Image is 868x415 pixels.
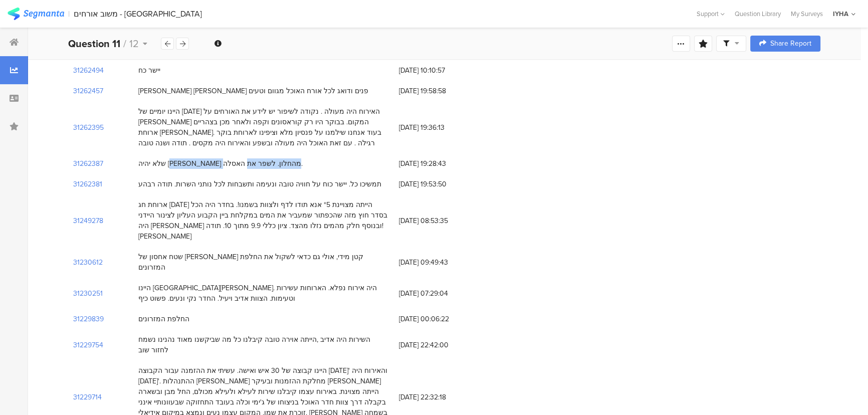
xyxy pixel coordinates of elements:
[73,122,104,133] section: 31262395
[138,283,389,304] div: היינו [GEOGRAPHIC_DATA][PERSON_NAME]. היה אירוח נפלא. הארוחות עשירות וטעימות. הצוות אדיב ויעיל. ה...
[123,36,126,51] span: /
[399,314,479,324] span: [DATE] 00:06:22
[74,9,202,19] div: משוב אורחים - [GEOGRAPHIC_DATA]
[138,179,381,189] div: תמשיכו כל. יישר כוח על חוויה טובה ונעימה ותשבחות לכל נותני השרות. תודה רבהע
[399,392,479,402] span: [DATE] 22:32:18
[730,9,786,19] a: Question Library
[73,86,103,96] section: 31262457
[73,314,104,324] section: 31229839
[786,9,828,19] a: My Surveys
[73,257,103,268] section: 31230612
[73,216,103,226] section: 31249278
[73,340,103,350] section: 31229754
[73,179,102,189] section: 31262381
[138,158,303,169] div: שלא יהיה [PERSON_NAME] מהחלון. לשפר את האסלה.
[138,199,389,242] div: ארוחת חג [DATE] הייתה מצויינת 5* אנא תודו לדף ולצוות בשמנו!. בחדר היה הכל בסדר חוץ מזה שהכפתור שמ...
[399,288,479,299] span: [DATE] 07:29:04
[399,158,479,169] span: [DATE] 19:28:43
[73,65,104,76] section: 31262494
[138,334,389,355] div: השירות היה אדיב ,הייתה אוירה טובה קיבלנו כל מה שביקשנו מאוד נהנינו נשמח לחזור שוב
[399,216,479,226] span: [DATE] 08:53:35
[73,392,102,402] section: 31229714
[399,179,479,189] span: [DATE] 19:53:50
[8,8,64,20] img: segmanta logo
[138,314,189,324] div: החלפת המזרונים
[68,36,120,51] b: Question 11
[833,9,848,19] div: IYHA
[399,86,479,96] span: [DATE] 19:58:58
[73,158,103,169] section: 31262387
[399,122,479,133] span: [DATE] 19:36:13
[697,6,725,22] div: Support
[138,65,160,76] div: יישר כח
[68,8,70,20] div: |
[399,257,479,268] span: [DATE] 09:49:43
[138,252,389,273] div: שטח אחסון של [PERSON_NAME] קטן מידי, אולי גם כדאי לשקול את החלפת המזרונים
[129,36,139,51] span: 12
[770,40,811,47] span: Share Report
[399,340,479,350] span: [DATE] 22:42:00
[138,106,389,148] div: היינו יומיים של [DATE] האירוח היה מעולה . נקודה לשיפור יש לידע את האורחים על [PERSON_NAME] המקום....
[138,86,368,96] div: [PERSON_NAME] [PERSON_NAME] פנים ודואג לכל אורח האוכל מגוום וטעים
[73,288,103,299] section: 31230251
[399,65,479,76] span: [DATE] 10:10:57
